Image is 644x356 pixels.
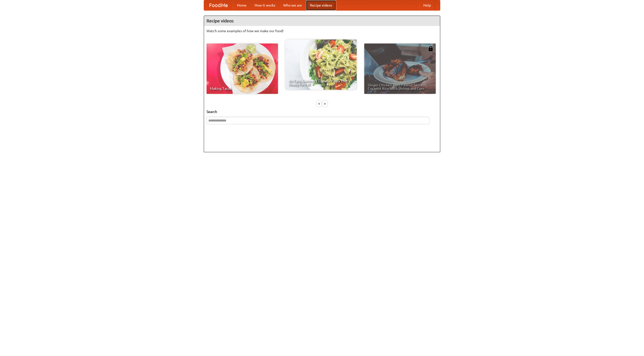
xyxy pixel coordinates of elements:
a: Recipe videos [306,0,336,10]
a: Who we are [279,0,306,10]
div: « [317,100,321,107]
span: Making Tacos [210,87,274,90]
img: 483408.png [428,46,433,51]
div: » [323,100,327,107]
a: An Easy, Summery Tomato Pasta That's Ready for Fall [285,39,357,90]
span: An Easy, Summery Tomato Pasta That's Ready for Fall [289,79,353,86]
p: Watch some examples of how we make our food! [207,28,437,33]
a: Home [233,0,251,10]
a: How it works [251,0,279,10]
h4: Recipe videos [204,16,440,26]
h5: Search [207,109,437,114]
a: Help [419,0,435,10]
a: FoodMe [204,0,233,10]
a: Making Tacos [207,44,278,94]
